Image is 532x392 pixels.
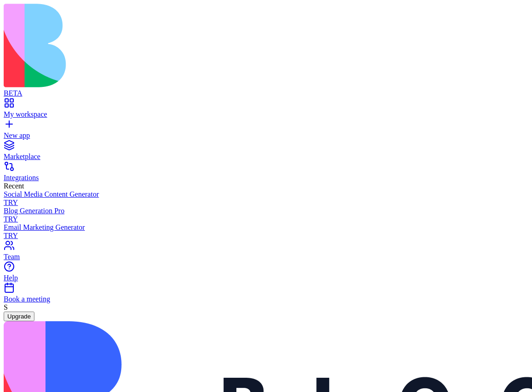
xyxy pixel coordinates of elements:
[4,223,528,240] a: Email Marketing GeneratorTRY
[4,266,528,282] a: Help
[4,253,528,261] div: Team
[4,295,528,303] div: Book a meeting
[4,102,528,119] a: My workspace
[4,207,528,215] div: Blog Generation Pro
[4,199,528,207] div: TRY
[4,190,528,199] div: Social Media Content Generator
[4,215,528,223] div: TRY
[4,81,528,97] a: BETA
[4,303,8,311] span: S
[4,165,528,182] a: Integrations
[4,274,528,282] div: Help
[4,312,34,321] button: Upgrade
[4,232,528,240] div: TRY
[4,153,528,161] div: Marketplace
[4,123,528,140] a: New app
[4,174,528,182] div: Integrations
[4,244,528,261] a: Team
[4,207,528,223] a: Blog Generation ProTRY
[4,89,528,97] div: BETA
[4,131,528,140] div: New app
[4,110,528,119] div: My workspace
[4,4,373,87] img: logo
[4,190,528,207] a: Social Media Content GeneratorTRY
[4,144,528,161] a: Marketplace
[4,312,34,320] a: Upgrade
[4,182,24,190] span: Recent
[4,287,528,303] a: Book a meeting
[4,223,528,232] div: Email Marketing Generator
